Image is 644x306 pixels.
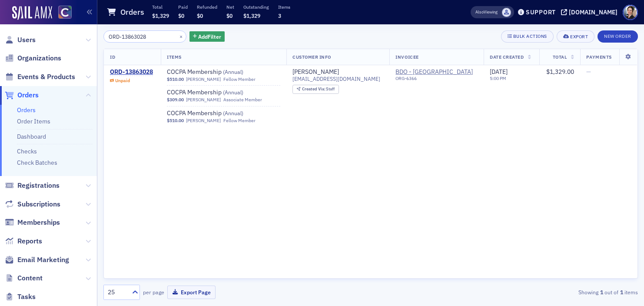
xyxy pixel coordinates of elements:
span: Email Marketing [17,255,69,265]
a: Tasks [5,292,36,302]
a: View Homepage [52,6,72,20]
span: [DATE] [490,68,508,76]
a: COCPA Membership (Annual) [167,89,276,96]
span: [EMAIL_ADDRESS][DOMAIN_NAME] [292,76,380,82]
span: BDO - Boulder [395,68,475,76]
a: COCPA Membership (Annual) [167,68,276,76]
label: per page [143,288,164,296]
div: 25 [108,288,127,297]
a: ORD-13863028 [110,68,153,76]
span: Date Created [490,54,524,60]
a: New Order [598,32,638,40]
p: Total [152,4,169,10]
a: Subscriptions [5,200,60,209]
span: Reports [17,236,42,246]
img: SailAMX [12,6,52,20]
div: [DOMAIN_NAME] [569,8,617,16]
a: Orders [17,106,36,114]
span: $1,329 [243,12,260,19]
button: Export [557,30,594,43]
a: BDO - [GEOGRAPHIC_DATA] [395,68,475,76]
span: COCPA Membership [167,68,276,76]
span: Created Via : [302,86,326,92]
button: AddFilter [189,31,225,42]
span: Total [553,54,567,60]
a: Check Batches [17,159,57,166]
a: Users [5,35,36,45]
a: Dashboard [17,133,46,140]
div: Staff [302,87,335,92]
span: $309.00 [167,97,184,103]
button: Export Page [167,286,216,299]
span: $0 [178,12,184,19]
span: ( Annual ) [223,68,243,75]
div: Associate Member [223,97,262,103]
span: Events & Products [17,72,75,82]
input: Search… [103,30,186,43]
a: Registrations [5,181,60,190]
a: Reports [5,236,42,246]
a: Memberships [5,218,60,227]
a: Events & Products [5,72,75,82]
span: $1,329 [152,12,169,19]
p: Outstanding [243,4,269,10]
span: Invoicee [395,54,418,60]
h1: Orders [120,7,144,17]
div: ORG-6366 [395,76,475,84]
a: Organizations [5,53,61,63]
span: $510.00 [167,76,184,82]
div: Also [475,9,484,15]
a: [PERSON_NAME] [186,76,221,82]
p: Items [278,4,290,10]
span: $0 [197,12,203,19]
span: Profile [623,5,638,20]
a: [PERSON_NAME] [186,97,221,103]
div: Support [526,8,556,16]
span: $0 [226,12,232,19]
span: Subscriptions [17,200,60,209]
strong: 1 [598,288,604,296]
div: Showing out of items [466,288,638,296]
span: ( Annual ) [223,89,243,96]
span: Items [167,54,182,60]
span: — [586,68,591,76]
p: Net [226,4,234,10]
a: Checks [17,147,37,155]
p: Refunded [197,4,217,10]
time: 5:00 PM [490,75,506,81]
a: [PERSON_NAME] [186,118,221,123]
button: Bulk Actions [501,30,554,43]
button: New Order [598,30,638,43]
span: Organizations [17,53,61,63]
span: 3 [278,12,281,19]
span: Memberships [17,218,60,227]
div: Unpaid [115,78,130,83]
div: Fellow Member [223,118,256,123]
span: COCPA Membership [167,89,276,96]
span: Orders [17,90,39,100]
span: $510.00 [167,118,184,123]
span: COCPA Membership [167,110,276,117]
span: Content [17,273,43,283]
a: Order Items [17,117,50,125]
div: Bulk Actions [513,34,547,39]
span: ( Annual ) [223,110,243,116]
span: Add Filter [198,33,221,40]
a: Email Marketing [5,255,69,265]
div: Created Via: Staff [292,85,339,94]
span: Registrations [17,181,60,190]
span: Users [17,35,36,45]
span: Payments [586,54,611,60]
a: COCPA Membership (Annual) [167,110,276,117]
span: Customer Info [292,54,331,60]
p: Paid [178,4,188,10]
span: Tasks [17,292,36,302]
a: [PERSON_NAME] [292,68,339,76]
a: Orders [5,90,39,100]
span: Floria Group [502,8,511,17]
button: [DOMAIN_NAME] [561,9,621,15]
img: SailAMX [58,6,72,19]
